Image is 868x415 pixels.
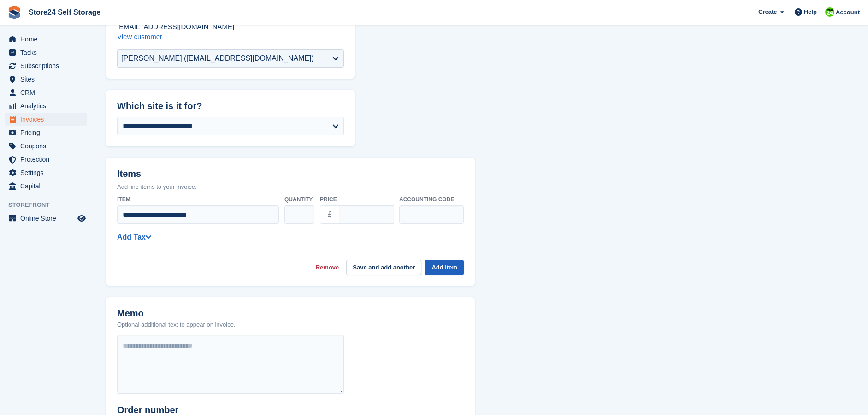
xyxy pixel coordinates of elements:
h2: Items [117,169,464,181]
a: Preview store [76,213,87,224]
span: Account [836,8,860,17]
span: Coupons [20,140,76,152]
a: menu [5,140,87,152]
a: menu [5,212,87,225]
a: Store24 Self Storage [25,5,105,20]
span: Analytics [20,99,76,112]
label: Price [320,195,394,204]
span: Protection [20,153,76,166]
span: Capital [20,180,76,193]
p: Add line items to your invoice. [117,182,464,192]
span: Create [758,7,777,17]
label: Quantity [284,195,314,204]
a: menu [5,86,87,99]
div: [PERSON_NAME] ([EMAIL_ADDRESS][DOMAIN_NAME]) [121,53,314,64]
p: [EMAIL_ADDRESS][DOMAIN_NAME] [117,22,344,32]
span: Storefront [8,200,92,210]
button: Add item [425,260,464,275]
span: Online Store [20,212,76,225]
span: Subscriptions [20,59,76,72]
span: Pricing [20,126,76,139]
span: Invoices [20,113,76,126]
a: View customer [117,33,162,41]
span: Tasks [20,46,76,59]
h2: Memo [117,308,236,319]
a: menu [5,33,87,46]
span: Sites [20,73,76,86]
a: menu [5,166,87,179]
img: stora-icon-8386f47178a22dfd0bd8f6a31ec36ba5ce8667c1dd55bd0f319d3a0aa187defe.svg [7,6,21,19]
a: menu [5,59,87,72]
h2: Which site is it for? [117,101,344,111]
a: Add Tax [117,233,151,241]
label: Accounting code [399,195,464,204]
a: menu [5,73,87,86]
a: menu [5,126,87,139]
button: Save and add another [346,260,421,275]
span: CRM [20,86,76,99]
a: menu [5,113,87,126]
a: menu [5,46,87,59]
span: Home [20,33,76,46]
a: menu [5,99,87,112]
label: Item [117,195,279,204]
img: Robert Sears [825,7,834,17]
p: Optional additional text to appear on invoice. [117,320,236,329]
a: menu [5,180,87,193]
a: Remove [316,263,339,272]
span: Help [804,7,817,17]
span: Settings [20,166,76,179]
a: menu [5,153,87,166]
